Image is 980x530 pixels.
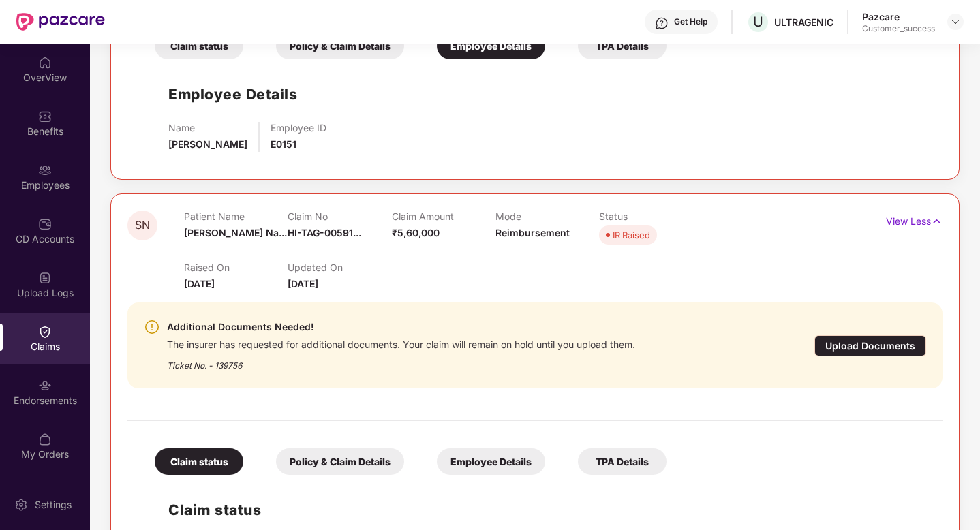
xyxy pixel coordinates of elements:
[168,499,929,521] h2: Claim status
[862,23,935,34] div: Customer_success
[950,16,961,27] img: svg+xml;base64,PHN2ZyBpZD0iRHJvcGRvd24tMzJ4MzIiIHhtbG5zPSJodHRwOi8vd3d3LnczLm9yZy8yMDAwL3N2ZyIgd2...
[495,211,599,222] p: Mode
[38,433,52,446] img: svg+xml;base64,PHN2ZyBpZD0iTXlfT3JkZXJzIiBkYXRhLW5hbWU9Ik15IE9yZGVycyIgeG1sbnM9Imh0dHA6Ly93d3cudz...
[862,10,935,23] div: Pazcare
[392,211,495,222] p: Claim Amount
[167,335,635,351] div: The insurer has requested for additional documents. Your claim will remain on hold until you uplo...
[38,56,52,69] img: svg+xml;base64,PHN2ZyBpZD0iSG9tZSIgeG1sbnM9Imh0dHA6Ly93d3cudzMub3JnLzIwMDAvc3ZnIiB3aWR0aD0iMjAiIG...
[886,211,943,229] p: View Less
[155,448,243,475] div: Claim status
[276,448,404,475] div: Policy & Claim Details
[495,227,570,238] span: Reimbursement
[38,271,52,285] img: svg+xml;base64,PHN2ZyBpZD0iVXBsb2FkX0xvZ3MiIGRhdGEtbmFtZT0iVXBsb2FkIExvZ3MiIHhtbG5zPSJodHRwOi8vd3...
[168,83,297,106] h1: Employee Details
[288,278,318,290] span: [DATE]
[184,211,288,222] p: Patient Name
[578,33,667,59] div: TPA Details
[774,16,833,29] div: ULTRAGENIC
[38,163,52,177] img: svg+xml;base64,PHN2ZyBpZD0iRW1wbG95ZWVzIiB4bWxucz0iaHR0cDovL3d3dy53My5vcmcvMjAwMC9zdmciIHdpZHRoPS...
[931,214,943,229] img: svg+xml;base64,PHN2ZyB4bWxucz0iaHR0cDovL3d3dy53My5vcmcvMjAwMC9zdmciIHdpZHRoPSIxNyIgaGVpZ2h0PSIxNy...
[437,448,545,475] div: Employee Details
[753,14,763,30] span: U
[38,379,52,392] img: svg+xml;base64,PHN2ZyBpZD0iRW5kb3JzZW1lbnRzIiB4bWxucz0iaHR0cDovL3d3dy53My5vcmcvMjAwMC9zdmciIHdpZH...
[184,227,287,238] span: [PERSON_NAME] Na...
[184,262,288,273] p: Raised On
[31,498,76,512] div: Settings
[167,319,635,335] div: Additional Documents Needed!
[271,122,326,134] p: Employee ID
[613,228,650,242] div: IR Raised
[674,16,707,27] div: Get Help
[655,16,669,30] img: svg+xml;base64,PHN2ZyBpZD0iSGVscC0zMngzMiIgeG1sbnM9Imh0dHA6Ly93d3cudzMub3JnLzIwMDAvc3ZnIiB3aWR0aD...
[437,33,545,59] div: Employee Details
[288,211,391,222] p: Claim No
[288,227,361,238] span: HI-TAG-00591...
[16,13,105,31] img: New Pazcare Logo
[168,138,247,150] span: [PERSON_NAME]
[184,278,215,290] span: [DATE]
[135,219,150,231] span: SN
[155,33,243,59] div: Claim status
[38,217,52,231] img: svg+xml;base64,PHN2ZyBpZD0iQ0RfQWNjb3VudHMiIGRhdGEtbmFtZT0iQ0QgQWNjb3VudHMiIHhtbG5zPSJodHRwOi8vd3...
[814,335,926,356] div: Upload Documents
[168,122,247,134] p: Name
[599,211,703,222] p: Status
[167,351,635,372] div: Ticket No. - 139756
[144,319,160,335] img: svg+xml;base64,PHN2ZyBpZD0iV2FybmluZ18tXzI0eDI0IiBkYXRhLW5hbWU9Ildhcm5pbmcgLSAyNHgyNCIgeG1sbnM9Im...
[276,33,404,59] div: Policy & Claim Details
[271,138,296,150] span: E0151
[288,262,391,273] p: Updated On
[14,498,28,512] img: svg+xml;base64,PHN2ZyBpZD0iU2V0dGluZy0yMHgyMCIgeG1sbnM9Imh0dHA6Ly93d3cudzMub3JnLzIwMDAvc3ZnIiB3aW...
[578,448,667,475] div: TPA Details
[38,325,52,339] img: svg+xml;base64,PHN2ZyBpZD0iQ2xhaW0iIHhtbG5zPSJodHRwOi8vd3d3LnczLm9yZy8yMDAwL3N2ZyIgd2lkdGg9IjIwIi...
[392,227,440,238] span: ₹5,60,000
[38,110,52,123] img: svg+xml;base64,PHN2ZyBpZD0iQmVuZWZpdHMiIHhtbG5zPSJodHRwOi8vd3d3LnczLm9yZy8yMDAwL3N2ZyIgd2lkdGg9Ij...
